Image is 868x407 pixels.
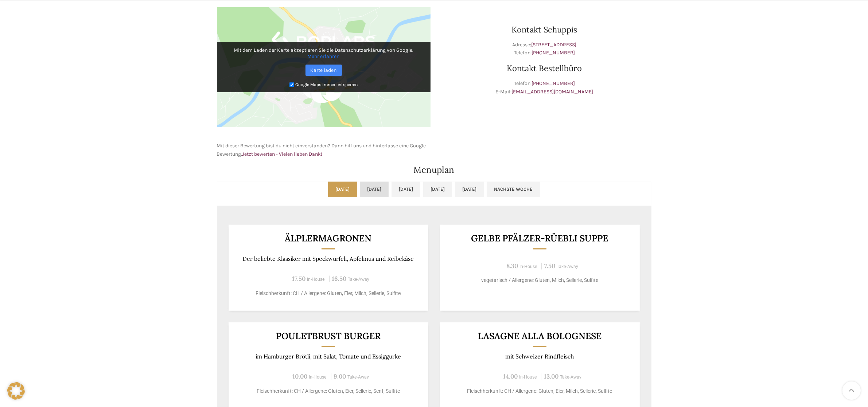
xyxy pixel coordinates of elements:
h2: Menuplan [217,166,651,174]
span: 8.30 [506,262,518,270]
a: [STREET_ADDRESS] [532,42,577,48]
span: 9.00 [334,372,346,380]
span: 13.00 [544,372,558,380]
p: Fleischherkunft: CH / Allergene: Gluten, Eier, Sellerie, Senf, Sulfite [237,387,419,395]
h3: Älplermagronen [237,234,419,243]
a: [PHONE_NUMBER] [532,80,575,86]
h3: Gelbe Pfälzer-Rüebli Suppe [449,234,631,243]
h3: LASAGNE ALLA BOLOGNESE [449,332,631,341]
a: Karte laden [305,65,342,76]
input: Google Maps immer entsperren [289,82,294,87]
span: In-House [519,375,537,380]
p: Fleischherkunft: CH / Allergene: Gluten, Eier, Milch, Sellerie, Sulfite [237,290,419,297]
a: Mehr erfahren [308,53,340,59]
a: [EMAIL_ADDRESS][DOMAIN_NAME] [512,89,593,95]
span: 14.00 [503,372,518,380]
span: In-House [307,277,325,282]
span: Take-Away [557,264,578,269]
p: mit Schweizer Rindfleisch [449,353,631,360]
a: [DATE] [360,182,389,197]
p: im Hamburger Brötli, mit Salat, Tomate und Essiggurke [237,353,419,360]
small: Google Maps immer entsperren [295,82,358,87]
span: 10.00 [293,372,308,380]
h3: Kontakt Schuppis [438,26,651,34]
span: Take-Away [560,375,581,380]
span: Take-Away [348,375,369,380]
p: vegetarisch / Allergene: Gluten, Milch, Sellerie, Sulfite [449,276,631,284]
p: Der beliebte Klassiker mit Speckwürfeli, Apfelmus und Reibekäse [237,255,419,262]
h3: Kontakt Bestellbüro [438,64,651,72]
a: [DATE] [392,182,420,197]
span: 17.50 [292,275,306,283]
span: 7.50 [544,262,555,270]
p: Fleischherkunft: CH / Allergene: Gluten, Eier, Milch, Sellerie, Sulfite [449,387,631,395]
p: Telefon: E-Mail: [438,80,651,96]
p: Mit dem Laden der Karte akzeptieren Sie die Datenschutzerklärung von Google. [222,47,425,59]
h3: Pouletbrust Burger [237,332,419,341]
a: Nächste Woche [487,182,540,197]
a: [DATE] [328,182,357,197]
a: Scroll to top button [842,381,861,400]
p: Mit dieser Bewertung bist du nicht einverstanden? Dann hilf uns und hinterlasse eine Google Bewer... [217,142,431,158]
span: In-House [309,375,327,380]
a: Jetzt bewerten - Vielen lieben Dank! [242,151,323,157]
a: [DATE] [455,182,484,197]
span: 16.50 [332,275,347,283]
a: [PHONE_NUMBER] [532,50,575,56]
span: In-House [519,264,537,269]
a: [DATE] [423,182,452,197]
p: Adresse: Telefon: [438,41,651,57]
img: Google Maps [217,7,431,128]
span: Take-Away [348,277,370,282]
